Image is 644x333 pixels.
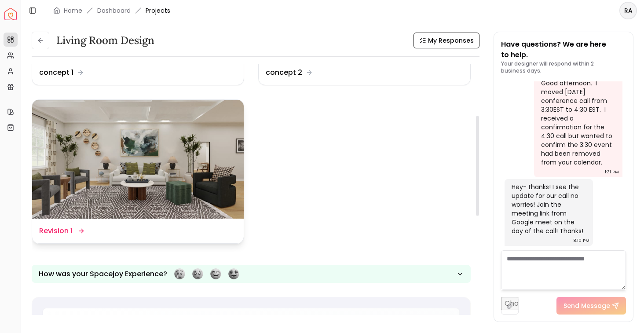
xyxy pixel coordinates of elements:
[605,168,619,176] div: 1:31 PM
[39,269,167,279] p: How was your Spacejoy Experience?
[4,8,17,20] a: Spacejoy
[501,60,626,74] p: Your designer will respond within 2 business days.
[541,79,614,167] div: Good afternoon. I moved [DATE] conference call from 3:30EST to 4:30 EST. I received a confirmatio...
[53,6,170,15] nav: breadcrumb
[64,6,82,15] a: Home
[39,226,73,236] dd: Revision 1
[619,2,637,19] button: RA
[512,183,584,235] div: Hey- thanks! I see the update for our call no worries! Join the meeting link from Google meet on ...
[32,99,244,244] a: Revision 1Revision 1
[39,67,73,78] dd: concept 1
[266,67,302,78] dd: concept 2
[413,33,479,48] button: My Responses
[428,36,474,45] span: My Responses
[56,33,154,48] h3: Living Room design
[146,6,170,15] span: Projects
[501,39,626,60] p: Have questions? We are here to help.
[32,100,244,219] img: Revision 1
[97,6,131,15] a: Dashboard
[32,265,471,283] button: How was your Spacejoy Experience?Feeling terribleFeeling badFeeling goodFeeling awesome
[573,236,589,245] div: 8:10 PM
[620,3,636,18] span: RA
[4,8,17,20] img: Spacejoy Logo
